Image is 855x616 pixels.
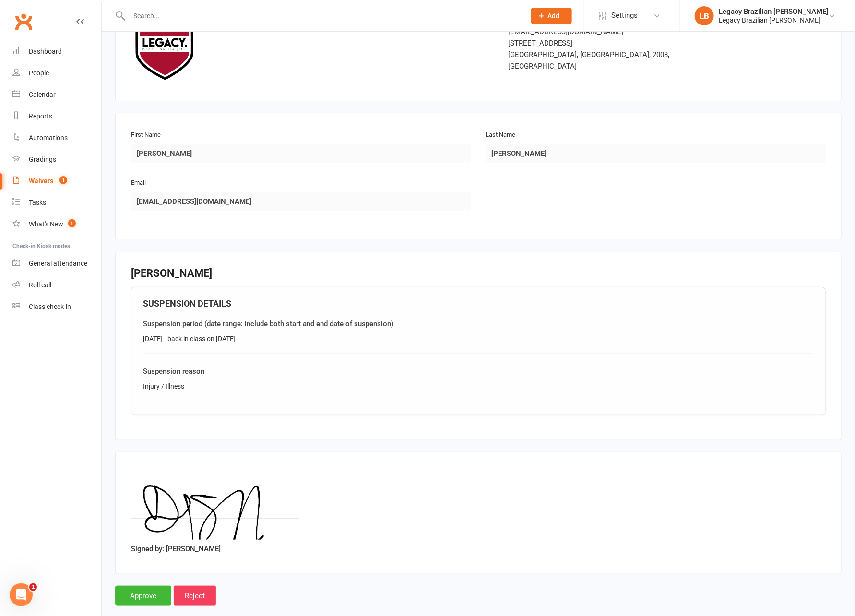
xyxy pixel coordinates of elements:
div: Reports [29,112,52,120]
a: General attendance kiosk mode [12,253,101,274]
a: Clubworx [12,10,36,34]
div: [STREET_ADDRESS] [508,37,730,49]
label: First Name [131,130,161,140]
div: Suspension reason [143,366,814,377]
div: People [29,69,49,77]
div: Class check-in [29,303,71,310]
div: Automations [29,134,68,142]
div: Injury / Illness [143,381,814,391]
div: Legacy Brazilian [PERSON_NAME] [719,7,828,16]
span: 1 [29,583,37,591]
div: Waivers [29,177,53,185]
h4: SUSPENSION DETAILS [143,299,814,308]
button: Add [531,8,572,24]
div: [GEOGRAPHIC_DATA], [GEOGRAPHIC_DATA], 2008, [GEOGRAPHIC_DATA] [508,49,730,72]
a: Waivers 1 [12,170,101,192]
a: What's New1 [12,213,101,235]
a: Automations [12,127,101,149]
span: Add [548,12,560,20]
a: People [12,62,101,84]
img: image1757915147.png [131,468,299,540]
a: Roll call [12,274,101,296]
a: Reports [12,106,101,127]
img: e4588c08-1ec2-45d6-b654-c6f3d6eb69a1.png [131,14,198,82]
a: Tasks [12,192,101,213]
a: Dashboard [12,41,101,62]
h3: [PERSON_NAME] [131,268,826,279]
span: 1 [68,219,76,227]
a: Calendar [12,84,101,106]
div: Legacy Brazilian [PERSON_NAME] [719,16,828,24]
input: Approve [115,586,171,606]
div: Tasks [29,199,46,206]
input: Search... [126,9,519,23]
div: Gradings [29,155,56,163]
input: Reject [174,586,216,606]
span: Settings [611,5,638,26]
a: Class kiosk mode [12,296,101,318]
label: Email [131,178,146,188]
div: What's New [29,220,63,228]
div: General attendance [29,260,87,267]
a: Gradings [12,149,101,170]
span: 1 [59,176,67,184]
div: LB [695,6,714,25]
div: Roll call [29,281,51,289]
label: Last Name [486,130,515,140]
iframe: Intercom live chat [10,583,33,606]
div: Dashboard [29,47,62,55]
div: Suspension period (date range: include both start and end date of suspension) [143,318,814,330]
div: [EMAIL_ADDRESS][DOMAIN_NAME] [508,26,730,37]
label: Signed by: [PERSON_NAME] [131,543,221,555]
div: [DATE] - back in class on [DATE] [143,333,814,344]
div: Calendar [29,91,56,98]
